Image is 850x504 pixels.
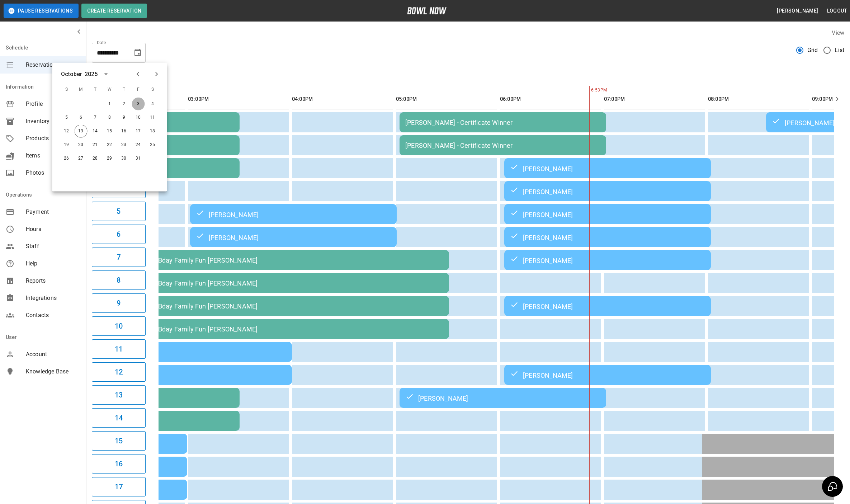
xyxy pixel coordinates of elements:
button: Create Reservation [81,4,147,18]
h6: 10 [115,320,123,332]
span: M [75,83,88,97]
span: Payment [26,208,80,216]
button: Oct 14, 2025 [89,125,102,138]
span: Inventory [26,117,80,126]
div: 3pm Bday Family Fun [PERSON_NAME] [143,302,443,310]
button: Oct 17, 2025 [132,125,145,138]
div: 3pm Bday Family Fun [PERSON_NAME] [143,256,443,264]
button: Oct 27, 2025 [75,152,88,165]
span: Account [26,350,80,359]
button: 11 [92,339,146,359]
h6: 16 [115,458,123,470]
button: Oct 20, 2025 [75,138,88,151]
div: [PERSON_NAME] [510,302,705,310]
button: 9 [92,293,146,313]
div: 3pm Bday Family Fun [PERSON_NAME] [143,279,443,287]
button: 7 [92,248,146,267]
label: View [832,29,844,36]
span: Staff [26,242,80,251]
span: Reports [26,277,80,285]
button: 5 [92,202,146,221]
span: Contacts [26,311,80,320]
button: Oct 30, 2025 [118,152,131,165]
button: 17 [92,477,146,496]
button: Oct 31, 2025 [132,152,145,165]
span: Profile [26,100,80,108]
div: [PERSON_NAME] [510,371,705,379]
button: Previous month [132,68,144,80]
span: S [60,83,73,97]
button: Oct 18, 2025 [146,125,159,138]
button: 8 [92,270,146,290]
button: 12 [92,362,146,382]
div: October [61,70,82,79]
button: Oct 13, 2025 [75,125,88,138]
button: Oct 24, 2025 [132,138,145,151]
button: Oct 2, 2025 [118,98,131,110]
div: [PERSON_NAME] [196,210,391,218]
div: [PERSON_NAME] - Certificate Winner [405,119,600,126]
h6: 9 [117,297,121,309]
button: calendar view is open, switch to year view [100,68,112,80]
div: 3pm Bday Family Fun [PERSON_NAME] [143,325,443,333]
h6: 8 [117,274,121,286]
h6: 11 [115,343,123,355]
button: Oct 25, 2025 [146,138,159,151]
div: 2025 [85,70,98,79]
button: 15 [92,431,146,451]
span: F [132,83,145,97]
button: Oct 19, 2025 [60,138,73,151]
button: Oct 4, 2025 [146,98,159,110]
h6: 7 [117,251,121,263]
button: Oct 7, 2025 [89,111,102,124]
th: 03:00PM [188,89,289,109]
div: [PERSON_NAME] [405,394,600,402]
h6: 13 [115,389,123,401]
div: [PERSON_NAME] [91,371,286,379]
div: [PERSON_NAME] [510,164,705,173]
h6: 6 [117,229,121,240]
span: Knowledge Base [26,367,80,376]
button: Oct 21, 2025 [89,138,102,151]
button: Oct 11, 2025 [146,111,159,124]
span: List [835,46,844,55]
div: [PERSON_NAME] [510,256,705,264]
h6: 17 [115,481,123,493]
span: Help [26,259,80,268]
button: Oct 6, 2025 [75,111,88,124]
button: Oct 1, 2025 [103,98,116,110]
button: [PERSON_NAME] [774,4,821,18]
span: W [103,83,116,97]
button: Oct 10, 2025 [132,111,145,124]
button: 6 [92,225,146,244]
button: Oct 12, 2025 [60,125,73,138]
div: inventory tabs [92,69,844,86]
button: Choose date, selected date is Sep 27, 2025 [131,46,145,60]
div: [PERSON_NAME] [91,348,286,356]
span: Grid [807,46,818,55]
div: [PERSON_NAME] [510,210,705,218]
button: 14 [92,408,146,428]
button: Oct 5, 2025 [60,111,73,124]
button: Oct 26, 2025 [60,152,73,165]
button: Next month [151,68,163,80]
span: 6:53PM [589,87,591,94]
h6: 12 [115,366,123,378]
span: T [118,83,131,97]
span: Reservations [26,61,80,69]
button: 16 [92,454,146,474]
button: Oct 9, 2025 [118,111,131,124]
button: Logout [824,4,850,18]
div: [PERSON_NAME] [510,187,705,196]
span: Products [26,134,80,143]
button: Oct 28, 2025 [89,152,102,165]
button: Pause Reservations [4,4,79,18]
div: [PERSON_NAME] [510,233,705,241]
h6: 5 [117,206,121,217]
span: Items [26,151,80,160]
div: [PERSON_NAME] - Certificate Winner [405,142,600,149]
h6: 14 [115,412,123,424]
div: [PERSON_NAME] [196,233,391,241]
button: 10 [92,316,146,336]
button: Oct 23, 2025 [118,138,131,151]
